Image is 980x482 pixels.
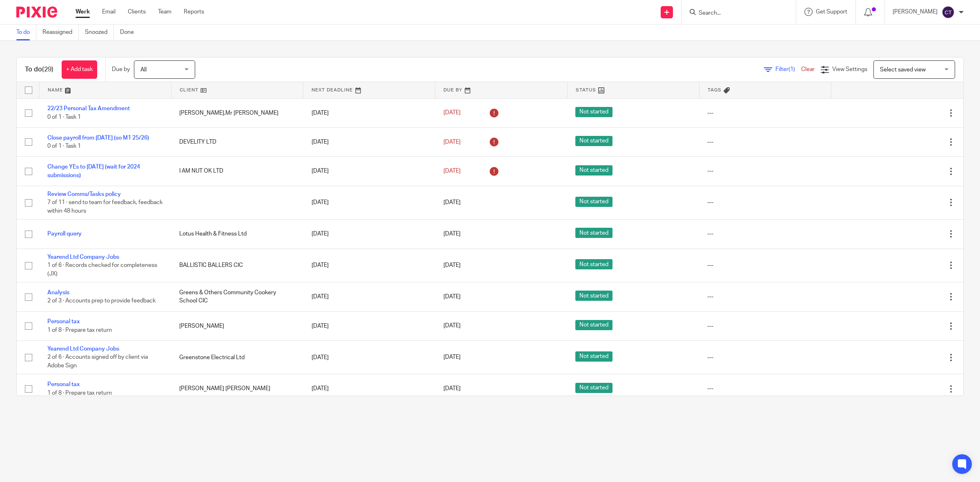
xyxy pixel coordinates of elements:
[443,323,461,329] span: [DATE]
[303,374,435,403] td: [DATE]
[42,66,53,73] span: (29)
[942,6,955,19] img: svg%3E
[303,220,435,249] td: [DATE]
[171,127,303,156] td: DEVELITY LTD
[575,259,612,269] span: Not started
[708,88,722,92] span: Tags
[443,200,461,205] span: [DATE]
[47,231,82,237] a: Payroll query
[788,67,795,72] span: (1)
[707,322,823,330] div: ---
[575,136,612,146] span: Not started
[120,24,140,40] a: Done
[25,65,53,74] h1: To do
[47,135,149,141] a: Close payroll from [DATE] (so M1 25/26)
[893,8,938,16] p: [PERSON_NAME]
[707,230,823,238] div: ---
[707,293,823,301] div: ---
[140,67,147,73] span: All
[184,8,204,16] a: Reports
[707,384,823,393] div: ---
[47,143,81,149] span: 0 of 1 · Task 1
[707,167,823,175] div: ---
[47,191,121,197] a: Review Comms/Tasks policy
[47,164,140,178] a: Change YEs to [DATE] (wait for 2024 submissions)
[575,107,612,117] span: Not started
[171,157,303,186] td: I AM NUT OK LTD
[443,355,461,360] span: [DATE]
[85,24,114,40] a: Snoozed
[47,390,112,396] span: 1 of 8 · Prepare tax return
[775,67,801,72] span: Filter
[575,165,612,175] span: Not started
[707,261,823,269] div: ---
[707,353,823,362] div: ---
[303,249,435,282] td: [DATE]
[880,67,926,73] span: Select saved view
[76,8,90,16] a: Work
[42,24,79,40] a: Reassigned
[47,355,148,369] span: 2 of 6 · Accounts signed off by client via Adobe Sign
[707,109,823,117] div: ---
[158,8,171,16] a: Team
[303,98,435,127] td: [DATE]
[171,374,303,403] td: [PERSON_NAME] [PERSON_NAME]
[47,382,80,387] a: Personal tax
[171,220,303,249] td: Lotus Health & Fitness Ltd
[303,157,435,186] td: [DATE]
[303,311,435,340] td: [DATE]
[443,139,461,145] span: [DATE]
[171,98,303,127] td: [PERSON_NAME],Mr [PERSON_NAME]
[303,186,435,219] td: [DATE]
[816,9,847,15] span: Get Support
[47,106,130,111] a: 22/23 Personal Tax Amendment
[171,282,303,311] td: Greens & Others Community Cookery School CIC
[443,262,461,268] span: [DATE]
[575,351,612,362] span: Not started
[575,383,612,393] span: Not started
[47,200,163,214] span: 7 of 11 · send to team for feedback, feedback within 48 hours
[128,8,146,16] a: Clients
[303,282,435,311] td: [DATE]
[303,127,435,156] td: [DATE]
[443,386,461,392] span: [DATE]
[16,24,36,40] a: To do
[303,340,435,374] td: [DATE]
[443,231,461,237] span: [DATE]
[801,67,815,72] a: Clear
[112,65,130,73] p: Due by
[832,67,867,72] span: View Settings
[47,254,119,260] a: Yearend Ltd Company Jobs
[707,198,823,207] div: ---
[62,60,97,79] a: + Add task
[47,262,157,277] span: 1 of 6 · Records checked for completeness (JX)
[47,298,156,304] span: 2 of 3 · Accounts prep to provide feedback
[575,320,612,330] span: Not started
[47,290,69,295] a: Analysis
[575,197,612,207] span: Not started
[707,138,823,146] div: ---
[698,10,771,17] input: Search
[47,114,81,120] span: 0 of 1 · Task 1
[16,7,57,18] img: Pixie
[171,311,303,340] td: [PERSON_NAME]
[171,249,303,282] td: BALLISTIC BALLERS CIC
[171,340,303,374] td: Greenstone Electrical Ltd
[443,110,461,116] span: [DATE]
[575,228,612,238] span: Not started
[443,168,461,174] span: [DATE]
[47,327,112,333] span: 1 of 8 · Prepare tax return
[47,346,119,352] a: Yearend Ltd Company Jobs
[47,319,80,324] a: Personal tax
[443,294,461,300] span: [DATE]
[102,8,116,16] a: Email
[575,291,612,301] span: Not started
